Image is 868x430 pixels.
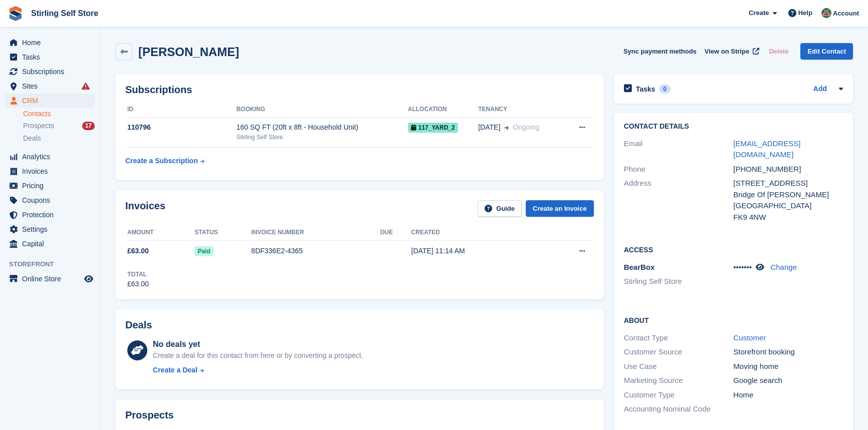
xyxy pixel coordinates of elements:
a: menu [5,208,95,222]
span: Subscriptions [22,65,82,79]
img: stora-icon-8386f47178a22dfd0bd8f6a31ec36ba5ce8667c1dd55bd0f319d3a0aa187defe.svg [8,6,23,21]
a: Preview store [83,273,95,285]
a: menu [5,222,95,236]
div: Email [624,138,734,161]
a: Contacts [23,109,95,119]
a: Deals [23,133,95,144]
div: Marketing Source [624,375,734,386]
a: menu [5,237,95,251]
div: FK9 4NW [733,212,843,223]
a: Edit Contact [800,43,853,60]
a: menu [5,36,95,50]
th: Booking [237,102,408,118]
h2: About [624,315,843,325]
span: 117_Yard_2 [408,123,458,133]
div: 0 [659,85,671,94]
a: Create an Invoice [526,200,594,217]
span: Capital [22,237,82,251]
div: Create a deal for this contact from here or by converting a prospect. [153,350,363,361]
th: Tenancy [478,102,564,118]
div: Customer Source [624,346,734,358]
a: Prospects 17 [23,121,95,131]
span: Pricing [22,179,82,193]
a: Create a Subscription [125,152,204,170]
span: Online Store [22,272,82,286]
a: menu [5,79,95,93]
div: Accounting Nominal Code [624,403,734,415]
span: ••••••• [733,263,752,271]
th: Created [411,225,543,241]
a: menu [5,179,95,193]
span: Settings [22,222,82,236]
div: Contact Type [624,332,734,344]
span: Sites [22,79,82,93]
h2: Tasks [636,85,656,94]
span: Prospects [23,121,54,131]
div: Create a Deal [153,365,197,375]
button: Sync payment methods [623,43,697,60]
h2: Invoices [125,200,165,217]
th: Invoice number [251,225,380,241]
div: 110796 [125,122,237,133]
span: Storefront [9,259,100,269]
span: Paid [194,246,213,256]
div: [STREET_ADDRESS] [733,178,843,189]
div: Address [624,178,734,223]
div: 8DF336E2-4365 [251,246,380,256]
a: Guide [478,200,522,217]
div: Bridge Of [PERSON_NAME] [733,189,843,201]
span: Protection [22,208,82,222]
a: Customer [733,333,766,342]
a: menu [5,193,95,207]
span: Home [22,36,82,50]
h2: Access [624,244,843,254]
a: Create a Deal [153,365,363,375]
h2: Deals [125,319,152,331]
a: menu [5,150,95,164]
span: Analytics [22,150,82,164]
span: View on Stripe [705,47,749,57]
th: Status [194,225,251,241]
th: ID [125,102,237,118]
div: Stirling Self Store [237,133,408,142]
span: Help [798,8,812,18]
span: Account [833,9,859,19]
div: Phone [624,164,734,175]
span: Invoices [22,164,82,178]
th: Amount [125,225,194,241]
a: menu [5,50,95,64]
span: Tasks [22,50,82,64]
div: Google search [733,375,843,386]
div: 17 [82,122,95,130]
a: menu [5,272,95,286]
div: Moving home [733,361,843,372]
div: Home [733,389,843,401]
h2: [PERSON_NAME] [138,45,239,59]
span: Deals [23,134,41,143]
a: Add [813,84,827,95]
a: Stirling Self Store [27,5,102,22]
div: Create a Subscription [125,156,198,166]
span: BearBox [624,263,655,271]
div: [PHONE_NUMBER] [733,164,843,175]
h2: Prospects [125,409,174,421]
span: Ongoing [513,123,539,131]
a: View on Stripe [701,43,761,60]
div: [DATE] 11:14 AM [411,246,543,256]
span: CRM [22,94,82,108]
span: Create [749,8,769,18]
div: Storefront booking [733,346,843,358]
span: Coupons [22,193,82,207]
li: Stirling Self Store [624,276,734,287]
h2: Subscriptions [125,84,594,96]
a: menu [5,65,95,79]
span: £63.00 [127,246,149,256]
i: Smart entry sync failures have occurred [82,82,90,90]
a: [EMAIL_ADDRESS][DOMAIN_NAME] [733,139,800,159]
div: [GEOGRAPHIC_DATA] [733,200,843,212]
div: 160 SQ FT (20ft x 8ft - Household Unit) [237,122,408,133]
button: Delete [765,43,792,60]
a: Change [770,263,797,271]
a: menu [5,94,95,108]
div: No deals yet [153,338,363,350]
